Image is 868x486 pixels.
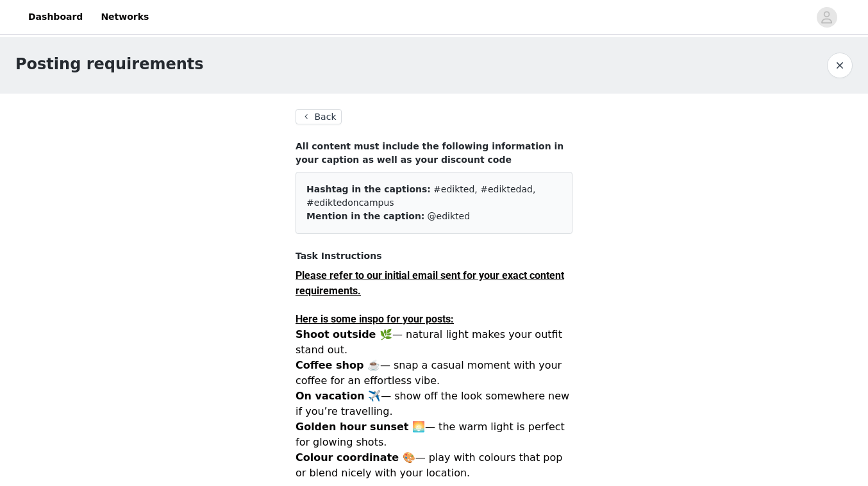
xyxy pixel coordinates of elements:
span: @edikted [428,211,471,221]
div: avatar [821,7,833,28]
span: — show off the look somewhere new if you’re travelling. [296,390,569,417]
span: — natural light makes your outfit stand out. [296,328,562,356]
strong: Here is some inspo for your posts: [296,313,454,325]
h4: Task Instructions [296,249,572,263]
span: — the warm light is perfect for glowing shots. [296,421,565,448]
span: Hashtag in the captions: [306,184,431,194]
span: — play with colours that pop or blend nicely with your location. [296,451,562,479]
strong: Colour coordinate 🎨 [296,451,415,464]
h4: All content must include the following information in your caption as well as your discount code [296,140,572,167]
span: Mention in the caption: [306,211,424,221]
strong: Shoot outside 🌿 [296,328,392,340]
strong: Please refer to our initial email sent for your exact content requirements. [296,269,564,297]
h1: Posting requirements [15,53,204,76]
span: — snap a casual moment with your coffee for an effortless vibe. [296,359,562,387]
a: Networks [93,3,156,31]
strong: Coffee shop ☕️ [296,359,380,371]
button: Back [296,109,342,124]
strong: On vacation ✈️ [296,390,381,402]
a: Dashboard [21,3,90,31]
strong: Golden hour sunset 🌅 [296,421,425,433]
